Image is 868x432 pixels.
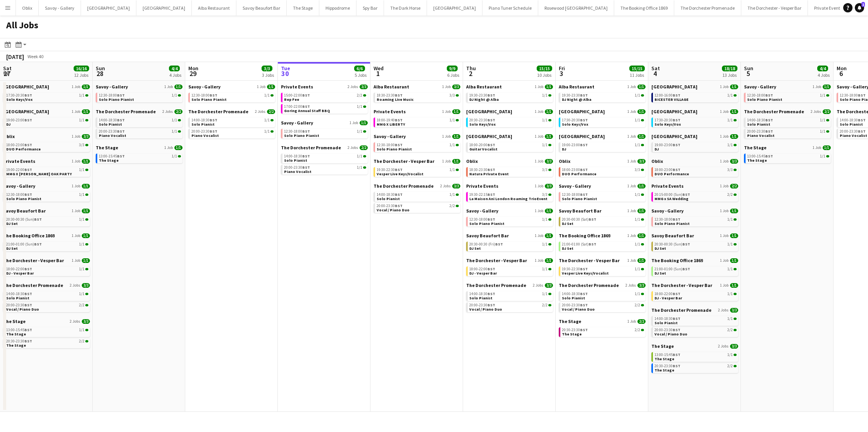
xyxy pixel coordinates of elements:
[377,93,459,102] a: 18:30-23:30BST3/3Roaming Live Music
[3,109,90,133] div: [GEOGRAPHIC_DATA]1 Job1/119:00-23:00BST1/1DJ
[635,118,640,122] span: 1/1
[466,109,512,114] span: Goring Hotel
[384,0,427,16] button: The Dark Horse
[188,84,220,90] span: Savoy - Gallery
[813,85,821,89] span: 1 Job
[765,118,773,123] span: BST
[281,145,341,150] span: The Dorchester Promenade
[72,134,80,139] span: 1 Job
[535,85,543,89] span: 1 Job
[562,142,644,151] a: 19:00-23:00BST1/1DJ
[82,134,90,139] span: 3/3
[744,145,831,150] a: The Stage1 Job1/1
[3,133,15,139] span: Oblix
[99,97,134,102] span: Solo Piano Pianist
[559,84,646,90] a: Alba Restaurant1 Job1/1
[562,93,644,102] a: 19:30-23:30BST1/1DJ Night @ Alba
[16,0,39,16] button: Oblix
[281,120,313,126] span: Savoy - Gallery
[487,118,495,123] span: BST
[823,85,831,89] span: 1/1
[747,130,773,133] span: 20:00-23:30
[6,93,32,97] span: 17:30-20:30
[545,109,553,114] span: 1/1
[559,84,594,90] span: Alba Restaurant
[82,85,90,89] span: 1/1
[580,93,588,98] span: BST
[79,143,84,147] span: 3/3
[744,84,831,109] div: Savoy - Gallery1 Job1/112:30-18:00BST1/1Solo Piano Pianist
[377,118,403,122] span: 18:00-19:40
[24,142,32,147] span: BST
[727,118,733,122] span: 1/1
[654,122,681,127] span: Solo Keys/Vox
[469,142,551,151] a: 18:00-20:00BST1/1Guitar Vocalist
[281,145,368,176] div: The Dorchester Promenade2 Jobs2/214:00-18:30BST1/1Solo Pianist20:00-23:30BST1/1Piano Vocalist
[264,130,270,133] span: 1/1
[559,109,646,114] a: [GEOGRAPHIC_DATA]1 Job1/1
[264,93,270,97] span: 1/1
[744,109,831,145] div: The Dorchester Promenade2 Jobs2/214:00-18:30BST1/1Solo Pianist20:00-23:30BST1/1Piano Vocalist
[545,134,553,139] span: 1/1
[374,84,460,109] div: Alba Restaurant1 Job3/318:30-23:30BST3/3Roaming Live Music
[823,145,831,150] span: 1/1
[562,122,588,127] span: Solo Keys/Vox
[562,118,644,126] a: 17:30-20:30BST1/1Solo Keys/Vox
[117,93,125,98] span: BST
[654,97,689,102] span: BICESTER VILLAGE
[858,93,866,98] span: BST
[651,109,697,114] span: Goring Hotel
[136,0,192,16] button: [GEOGRAPHIC_DATA]
[673,118,680,123] span: BST
[452,85,460,89] span: 3/3
[442,134,451,139] span: 1 Job
[99,130,125,133] span: 20:00-23:30
[840,93,866,97] span: 12:30-18:00
[302,93,310,98] span: BST
[281,84,313,90] span: Private Events
[466,133,553,158] div: [GEOGRAPHIC_DATA]1 Job1/118:00-20:00BST1/1Guitar Vocalist
[637,109,646,114] span: 1/1
[449,93,455,97] span: 3/3
[281,120,368,126] a: Savoy - Gallery1 Job1/1
[96,84,183,90] a: Savoy - Gallery1 Job1/1
[395,142,403,147] span: BST
[542,143,548,147] span: 1/1
[3,84,49,90] span: Goring Hotel
[6,147,41,152] span: DUO Performance
[469,122,496,127] span: Solo Keys/Vox
[747,129,829,138] a: 20:00-23:30BST1/1Piano Vocalist
[164,85,173,89] span: 1 Job
[744,109,831,114] a: The Dorchester Promenade2 Jobs2/2
[744,145,766,150] span: The Stage
[96,145,118,150] span: The Stage
[360,85,368,89] span: 3/3
[174,109,183,114] span: 2/2
[172,130,177,133] span: 1/1
[374,109,460,114] a: Private Events1 Job1/1
[651,133,738,139] a: [GEOGRAPHIC_DATA]1 Job1/1
[559,133,605,139] span: NYX Hotel
[348,145,358,150] span: 2 Jobs
[302,129,310,134] span: BST
[741,0,808,16] button: The Dorchester - Vesper Bar
[466,84,553,90] a: Alba Restaurant1 Job1/1
[188,109,275,140] div: The Dorchester Promenade2 Jobs2/214:00-18:30BST1/1Solo Pianist20:00-23:30BST1/1Piano Vocalist
[374,109,406,114] span: Private Events
[651,84,738,90] a: [GEOGRAPHIC_DATA]1 Job1/1
[469,118,495,122] span: 20:30-23:30
[264,118,270,122] span: 1/1
[452,109,460,114] span: 1/1
[72,85,80,89] span: 1 Job
[267,85,275,89] span: 1/1
[855,3,864,12] a: 1
[651,109,738,114] a: [GEOGRAPHIC_DATA]1 Job1/1
[469,118,551,126] a: 20:30-23:30BST1/1Solo Keys/Vox
[654,93,680,97] span: 12:00-16:00
[284,133,319,138] span: Solo Piano Pianist
[466,109,553,114] a: [GEOGRAPHIC_DATA]1 Job1/1
[24,93,32,98] span: BST
[840,122,863,127] span: Solo Pianist
[191,118,217,122] span: 14:00-18:30
[449,118,455,122] span: 1/1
